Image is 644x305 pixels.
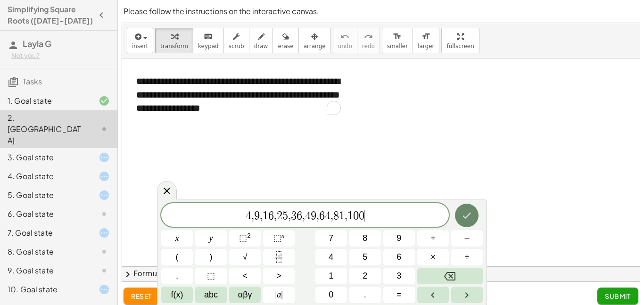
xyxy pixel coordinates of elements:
button: erase [272,28,298,53]
button: Equals [383,287,415,303]
span: 6 [319,210,325,222]
span: abc [204,289,218,301]
button: 0 [315,287,347,303]
sup: 2 [247,232,251,239]
button: transform [155,28,193,53]
span: insert [132,43,148,49]
div: 4. Goal state [8,171,83,182]
div: 7. Goal state [8,227,83,239]
div: 1. Goal state [8,95,83,107]
span: 3 [396,270,401,282]
span: f(x) [171,289,183,301]
span: arrange [304,43,326,49]
span: ÷ [465,251,470,264]
button: 8 [349,230,381,247]
span: 6 [297,210,302,222]
button: Greek alphabet [229,287,261,303]
button: Square root [229,249,261,265]
span: 9 [396,232,401,245]
button: redoredo [357,28,380,53]
button: 6 [383,249,415,265]
i: Task not started. [99,246,110,257]
p: Please follow the instructions on the interactive canvas. [124,6,638,17]
i: Task started. [99,171,110,182]
i: keyboard [204,31,213,42]
span: ⬚ [207,270,215,282]
button: Times [417,249,449,265]
button: keyboardkeypad [193,28,224,53]
button: Divide [451,249,483,265]
span: 2 [277,210,282,222]
button: Placeholder [195,268,227,284]
span: 4 [325,210,330,222]
span: , [330,210,333,222]
span: transform [160,43,188,49]
button: , [161,268,193,284]
span: × [430,251,436,264]
button: Submit [597,288,638,305]
div: 6. Goal state [8,208,83,220]
div: 8. Goal state [8,246,83,257]
button: 7 [315,230,347,247]
i: Task not started. [99,265,110,276]
span: 4 [329,251,333,264]
span: < [242,270,248,282]
button: . [349,287,381,303]
i: redo [364,31,373,42]
span: , [274,210,277,222]
span: 1 [339,210,345,222]
button: scrub [223,28,249,53]
span: 2 [363,270,367,282]
span: √ [243,251,248,264]
button: y [195,230,227,247]
span: larger [418,43,434,49]
span: x [175,232,179,245]
span: Layla G [23,38,52,49]
span: , [251,210,254,222]
span: – [464,232,469,245]
span: 4 [246,210,251,222]
button: 9 [383,230,415,247]
span: ⬚ [239,233,247,243]
button: Alphabet [195,287,227,303]
span: Tasks [23,76,42,86]
button: draw [249,28,273,53]
button: 2 [349,268,381,284]
span: 1 [347,210,353,222]
button: 1 [315,268,347,284]
button: insert [127,28,153,53]
span: = [396,289,402,301]
button: arrange [298,28,331,53]
i: format_size [421,31,430,42]
span: 8 [363,232,367,245]
span: ( [176,251,179,264]
span: 0 [359,210,364,222]
span: 6 [396,251,401,264]
span: 1 [263,210,268,222]
span: 5 [282,210,288,222]
button: Done [455,204,479,227]
span: draw [254,43,268,49]
span: y [209,232,213,245]
div: 5. Goal state [8,190,83,201]
span: > [276,270,281,282]
span: 1 [329,270,333,282]
button: ) [195,249,227,265]
button: reset [124,288,159,305]
button: 3 [383,268,415,284]
i: Task started. [99,152,110,163]
h4: Simplifying Square Roots ([DATE]-[DATE]) [8,4,93,26]
span: , [260,210,263,222]
span: keypad [198,43,219,49]
i: Task not started. [99,208,110,220]
div: 10. Goal state [8,284,83,295]
span: , [345,210,347,222]
button: fullscreen [441,28,479,53]
button: undoundo [333,28,357,53]
span: smaller [387,43,408,49]
span: | [275,290,277,299]
div: 9. Goal state [8,265,83,276]
span: + [430,232,436,245]
button: Greater than [263,268,295,284]
i: Task finished and correct. [99,95,110,107]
